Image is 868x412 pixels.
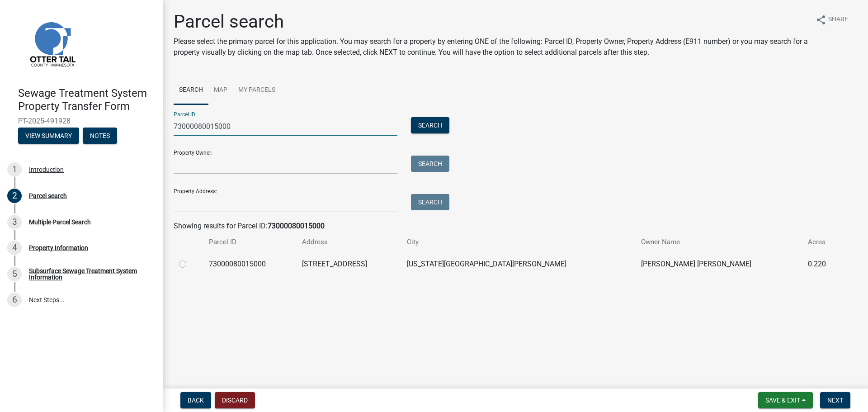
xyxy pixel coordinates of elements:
th: Parcel ID [203,232,297,253]
div: Subsurface Sewage Treatment System Information [29,268,148,280]
button: Discard [215,392,255,408]
button: Search [411,156,449,172]
button: View Summary [18,128,79,144]
th: Owner Name [636,232,802,253]
h1: Parcel search [174,11,808,33]
div: Multiple Parcel Search [29,219,91,225]
span: Save & Exit [765,397,800,404]
div: 5 [7,267,22,281]
wm-modal-confirm: Summary [18,133,79,140]
h4: Sewage Treatment System Property Transfer Form [18,87,156,113]
th: City [401,232,636,253]
span: Back [188,397,204,404]
span: Share [828,14,848,25]
th: Address [297,232,401,253]
td: [PERSON_NAME] [PERSON_NAME] [636,253,802,275]
strong: 73000080015000 [268,222,325,230]
p: Please select the primary parcel for this application. You may search for a property by entering ... [174,36,808,58]
div: Introduction [29,166,64,173]
td: [STREET_ADDRESS] [297,253,401,275]
img: Otter Tail County, Minnesota [18,9,86,77]
div: Property Information [29,245,88,251]
button: Search [411,194,449,210]
a: Search [174,76,208,105]
button: shareShare [808,11,855,28]
span: PT-2025-491928 [18,117,145,125]
div: 6 [7,293,22,307]
div: Showing results for Parcel ID: [174,221,857,232]
button: Search [411,117,449,133]
div: 3 [7,215,22,229]
a: My Parcels [233,76,281,105]
td: [US_STATE][GEOGRAPHIC_DATA][PERSON_NAME] [401,253,636,275]
button: Notes [83,128,117,144]
wm-modal-confirm: Notes [83,133,117,140]
button: Back [180,392,211,408]
button: Save & Exit [758,392,813,408]
div: Parcel search [29,193,67,199]
div: 2 [7,189,22,203]
div: 4 [7,241,22,255]
button: Next [820,392,850,408]
td: 0.220 [802,253,842,275]
i: share [816,14,826,25]
div: 1 [7,162,22,177]
th: Acres [802,232,842,253]
a: Map [208,76,233,105]
td: 73000080015000 [203,253,297,275]
span: Next [827,397,843,404]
